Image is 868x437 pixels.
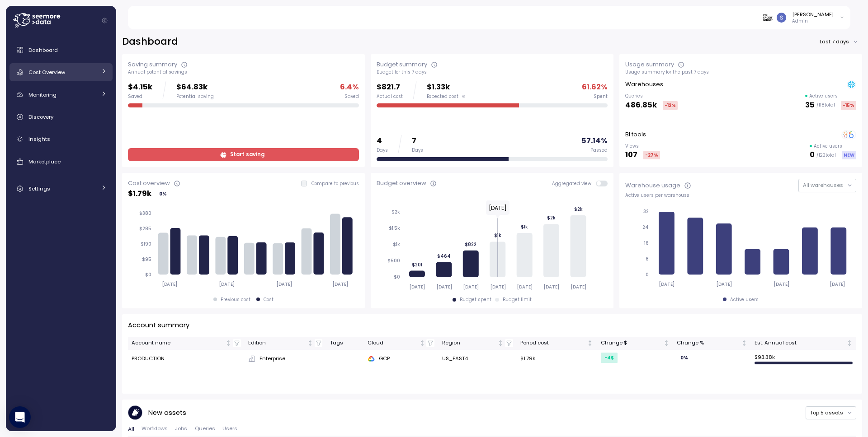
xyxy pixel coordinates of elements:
tspan: $822 [465,242,476,247]
div: Potential saving [176,93,214,100]
tspan: [DATE] [717,281,732,287]
button: Collapse navigation [99,17,110,24]
button: Last 7 days [819,35,862,48]
p: BI tools [625,130,646,139]
a: Monitoring [9,86,113,104]
div: Cost [264,297,274,303]
p: $64.83k [176,81,214,93]
p: Compare to previous [311,181,359,187]
a: Discovery [9,108,113,126]
tspan: $380 [139,210,151,216]
a: Marketplace [9,153,113,171]
button: All warehouses [798,179,856,192]
p: 35 [805,99,815,112]
tspan: [DATE] [517,284,533,290]
div: Saved [128,93,152,100]
div: Change $ [601,339,662,347]
p: $1.33k [427,81,465,93]
td: $1.79k [517,350,597,368]
div: Saved [344,93,359,100]
a: Cost Overview [9,63,113,81]
tspan: $1k [521,224,528,230]
tspan: [DATE] [333,281,349,287]
p: Warehouses [625,80,663,89]
div: Cost overview [128,179,170,188]
tspan: [DATE] [571,284,586,290]
span: Insights [28,135,50,143]
div: Period cost [520,339,586,347]
tspan: [DATE] [277,281,292,287]
p: / 118 total [816,102,835,108]
p: $ 1.79k [128,188,151,200]
tspan: $1.5k [389,225,400,231]
p: Active users [809,93,838,99]
a: Insights [9,130,113,149]
div: Warehouse usage [625,181,680,190]
div: Actual cost [377,93,403,100]
div: Not sorted [846,340,853,346]
tspan: $285 [139,226,151,232]
tspan: 32 [643,209,649,214]
th: Est. Annual costNot sorted [751,337,856,350]
div: -4 $ [601,353,618,363]
tspan: $0 [394,274,400,280]
p: 57.14 % [581,135,608,147]
th: EditionNot sorted [245,337,326,350]
tspan: [DATE] [161,281,177,287]
p: 486.85k [625,99,657,112]
tspan: [DATE] [436,284,452,290]
p: Queries [625,93,678,99]
div: Budget spent [460,297,491,303]
img: ACg8ocLCy7HMj59gwelRyEldAl2GQfy23E10ipDNf0SDYCnD3y85RA=s96-c [777,13,786,22]
span: All warehouses [803,181,843,189]
div: Budget limit [503,297,532,303]
div: Previous cost [221,297,250,303]
div: -27 % [643,151,660,159]
div: Active users per warehouse [625,192,856,199]
span: Enterprise [259,355,285,363]
div: Region [442,339,496,347]
div: GCP [368,355,434,363]
div: -12 % [663,101,678,110]
div: Days [377,147,388,153]
div: Saving summary [128,60,177,69]
td: PRODUCTION [128,350,245,368]
div: -15 % [841,101,856,110]
tspan: 24 [642,224,649,230]
div: Cloud [368,339,417,347]
text: [DATE] [489,204,507,212]
tspan: $2k [547,215,556,221]
p: Active users [814,143,842,149]
div: Spent [594,93,608,100]
div: Change % [677,339,740,347]
tspan: $2k [392,209,400,215]
tspan: 0 [646,272,649,278]
p: 0 [810,149,815,161]
div: Days [412,147,423,153]
span: Monitoring [28,91,57,98]
tspan: $1k [393,242,400,247]
div: [PERSON_NAME] [792,11,834,18]
div: 0 % [157,190,169,198]
a: Start saving [128,148,359,161]
tspan: $2k [574,206,582,212]
tspan: [DATE] [774,281,790,287]
div: Not sorted [307,340,313,346]
p: 61.62 % [582,81,608,93]
th: CloudNot sorted [364,337,438,350]
p: / 122 total [816,152,836,158]
tspan: $201 [412,261,422,267]
td: $ 93.38k [751,350,856,368]
div: Tags [330,339,360,347]
img: 67d93cc2500e54f9b338dc52.PNG [763,13,773,22]
tspan: $190 [141,241,151,247]
div: Not sorted [587,340,593,346]
tspan: 8 [646,256,649,262]
tspan: [DATE] [830,281,846,287]
td: US_EAST4 [438,350,516,368]
th: RegionNot sorted [438,337,516,350]
p: $4.15k [128,81,152,93]
p: Account summary [128,320,189,330]
span: Users [222,426,237,431]
th: Account nameNot sorted [128,337,245,350]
